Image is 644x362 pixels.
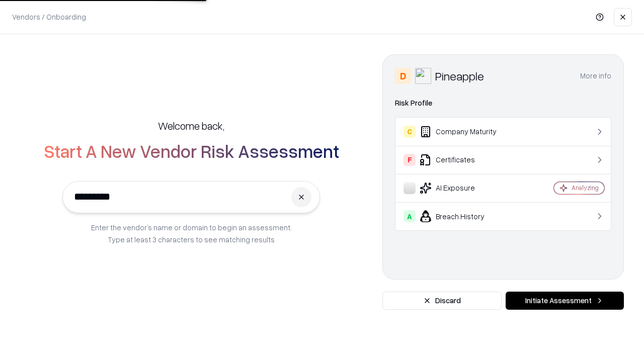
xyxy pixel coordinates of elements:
div: C [404,126,416,138]
p: Vendors / Onboarding [12,12,86,22]
h2: Start A New Vendor Risk Assessment [44,141,339,161]
div: Analyzing [572,184,599,192]
button: Discard [382,292,502,310]
div: Risk Profile [395,97,611,109]
button: More info [580,67,611,85]
img: Pineapple [415,68,431,84]
div: Breach History [404,210,524,222]
div: Certificates [404,154,524,166]
div: A [404,210,416,222]
div: Pineapple [435,68,484,84]
div: Company Maturity [404,126,524,138]
div: F [404,154,416,166]
div: AI Exposure [404,182,524,194]
p: Enter the vendor’s name or domain to begin an assessment. Type at least 3 characters to see match... [91,221,292,245]
button: Initiate Assessment [506,292,624,310]
h5: Welcome back, [158,119,224,133]
div: D [395,68,411,84]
